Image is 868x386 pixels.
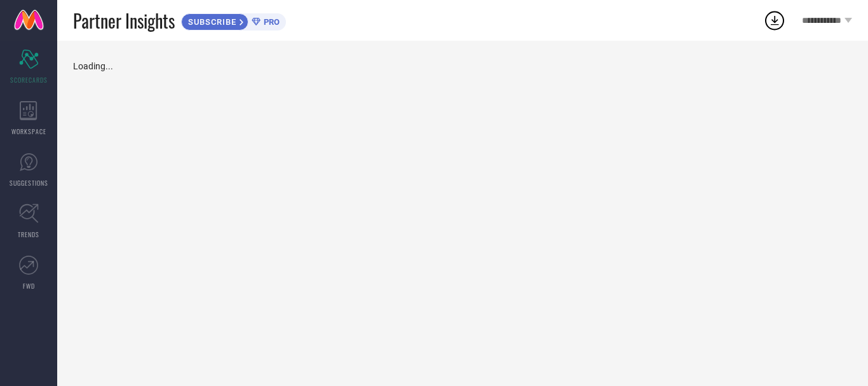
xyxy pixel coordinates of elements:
[73,8,175,34] span: Partner Insights
[23,281,35,291] span: FWD
[10,75,48,85] span: SCORECARDS
[11,127,46,136] span: WORKSPACE
[261,17,280,27] span: PRO
[181,10,286,31] a: SUBSCRIBEPRO
[182,17,240,27] span: SUBSCRIBE
[73,61,113,71] span: Loading...
[18,230,39,239] span: TRENDS
[10,178,48,188] span: SUGGESTIONS
[763,9,786,32] div: Open download list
